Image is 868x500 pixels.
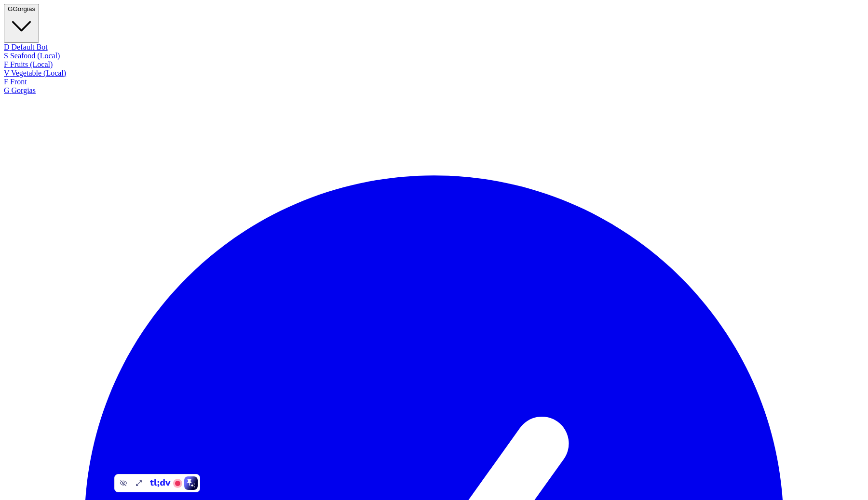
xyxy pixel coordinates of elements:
[4,69,9,77] span: V
[4,52,864,60] div: Seafood (Local)
[4,86,864,95] div: Gorgias
[4,43,10,51] span: D
[4,78,8,86] span: F
[8,5,13,13] span: G
[4,69,864,78] div: Vegetable (Local)
[4,86,10,94] span: G
[4,78,864,86] div: Front
[13,5,35,13] span: Gorgias
[4,60,864,69] div: Fruits (Local)
[4,52,8,60] span: S
[4,43,864,52] div: Default Bot
[4,4,39,43] button: GGorgias
[4,60,8,68] span: F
